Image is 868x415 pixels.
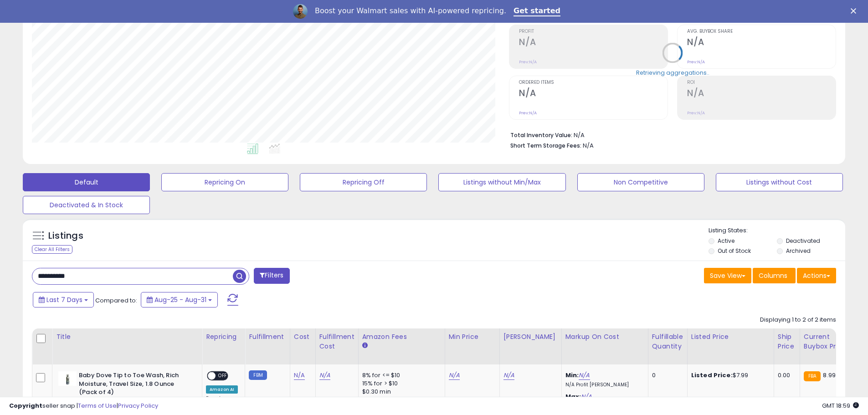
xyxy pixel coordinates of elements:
button: Aug-25 - Aug-31 [141,292,218,307]
label: Archived [786,247,811,255]
a: Get started [514,6,560,16]
a: N/A [294,371,305,380]
button: Last 7 Days [33,292,94,307]
small: FBA [804,371,821,381]
button: Deactivated & In Stock [23,196,150,214]
button: Non Competitive [577,173,704,191]
div: Ship Price [778,332,796,351]
button: Repricing Off [300,173,427,191]
label: Active [718,237,734,245]
div: Fulfillment [249,332,286,342]
div: Title [56,332,198,342]
b: Min: [565,371,579,379]
span: Columns [759,271,787,280]
button: Default [23,173,150,191]
b: Listed Price: [691,371,733,379]
img: 21bqL6NDq7L._SL40_.jpg [58,371,77,386]
a: N/A [579,371,590,380]
div: Close [851,8,860,14]
span: OFF [216,372,230,380]
div: Fulfillment Cost [319,332,354,351]
a: N/A [503,371,514,380]
small: FBM [249,370,267,380]
div: Fulfillable Quantity [652,332,683,351]
div: seller snap | | [9,402,158,410]
div: Current Buybox Price [804,332,851,351]
div: Retrieving aggregations.. [636,68,709,77]
span: 2025-09-8 18:59 GMT [822,401,859,410]
span: Aug-25 - Aug-31 [154,295,206,304]
button: Actions [797,268,836,283]
div: Min Price [449,332,496,342]
div: 0 [652,371,680,379]
div: Cost [294,332,312,342]
div: Clear All Filters [32,245,72,254]
button: Listings without Min/Max [438,173,565,191]
th: The percentage added to the cost of goods (COGS) that forms the calculator for Min & Max prices. [561,328,648,364]
div: $7.99 [691,371,767,379]
span: Last 7 Days [46,295,82,304]
a: Terms of Use [78,401,117,410]
h5: Listings [48,230,83,242]
div: 8% for <= $10 [362,371,438,379]
div: Repricing [206,332,241,342]
div: 15% for > $10 [362,379,438,388]
a: N/A [449,371,460,380]
button: Save View [704,268,751,283]
label: Deactivated [786,237,820,245]
small: Amazon Fees. [362,342,368,350]
button: Listings without Cost [716,173,843,191]
div: Displaying 1 to 2 of 2 items [760,316,836,324]
p: Listing States: [709,226,845,235]
button: Repricing On [161,173,288,191]
div: Amazon Fees [362,332,441,342]
span: 8.99 [823,371,836,379]
label: Out of Stock [718,247,751,255]
span: Compared to: [95,296,137,305]
strong: Copyright [9,401,42,410]
button: Filters [254,268,289,284]
div: Boost your Walmart sales with AI-powered repricing. [315,6,506,15]
a: Privacy Policy [118,401,158,410]
p: N/A Profit [PERSON_NAME] [565,382,641,388]
div: Listed Price [691,332,770,342]
button: Columns [753,268,796,283]
div: Amazon AI [206,385,238,394]
img: Profile image for Adrian [293,4,308,19]
div: Markup on Cost [565,332,644,342]
div: [PERSON_NAME] [503,332,558,342]
div: 0.00 [778,371,793,379]
b: Baby Dove Tip to Toe Wash, Rich Moisture, Travel Size, 1.8 Ounce (Pack of 4) [79,371,190,399]
a: N/A [319,371,330,380]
